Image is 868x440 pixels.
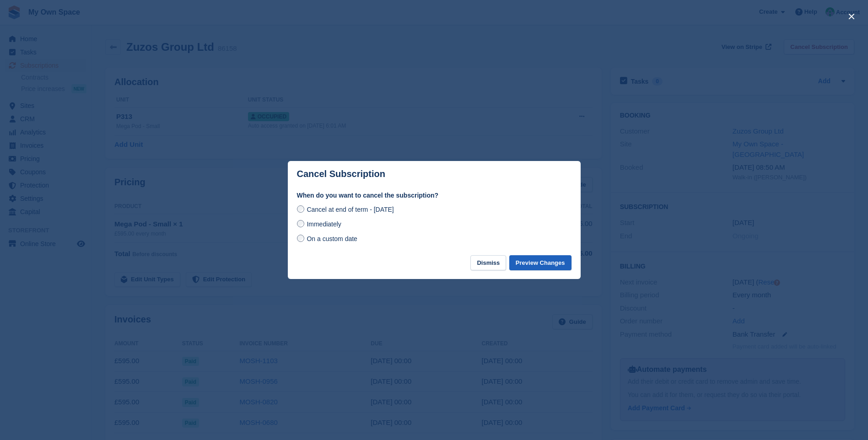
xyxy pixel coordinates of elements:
p: Cancel Subscription [297,169,385,179]
span: Cancel at end of term - [DATE] [307,206,394,213]
input: Cancel at end of term - [DATE] [297,205,304,213]
input: On a custom date [297,235,304,242]
button: close [844,9,859,24]
button: Dismiss [470,255,506,270]
button: Preview Changes [509,255,571,270]
input: Immediately [297,220,304,227]
label: When do you want to cancel the subscription? [297,191,571,200]
span: Immediately [307,220,341,228]
span: On a custom date [307,235,357,242]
